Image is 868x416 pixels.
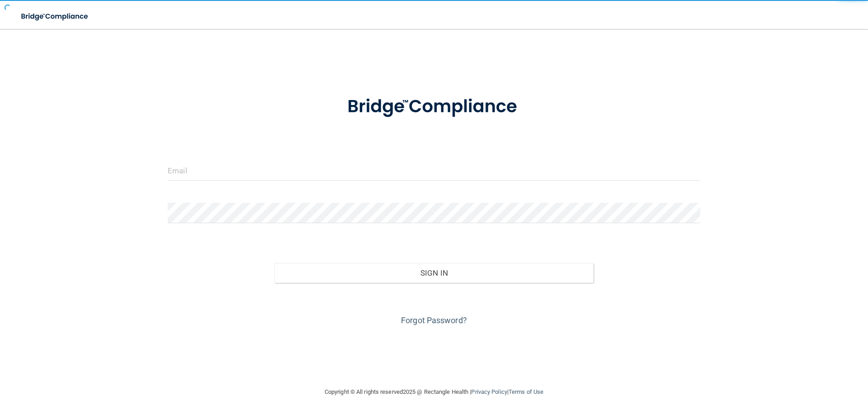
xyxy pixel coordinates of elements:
a: Terms of Use [509,388,543,395]
div: Copyright © All rights reserved 2025 @ Rectangle Health | | [269,378,599,406]
a: Forgot Password? [401,316,467,325]
input: Email [168,160,700,181]
img: bridge_compliance_login_screen.278c3ca4.svg [329,83,539,130]
a: Privacy Policy [471,388,507,395]
button: Sign In [274,263,594,283]
img: bridge_compliance_login_screen.278c3ca4.svg [14,7,97,26]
